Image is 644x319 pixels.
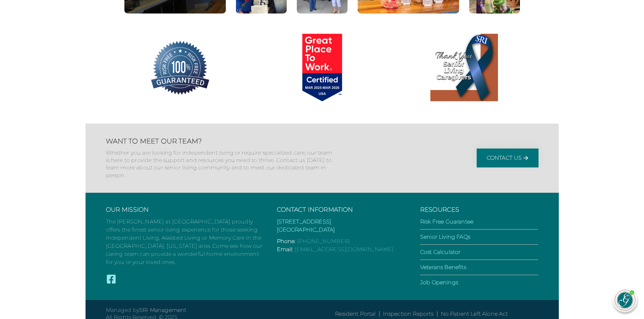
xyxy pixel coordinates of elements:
a: Risk Free Guarantee [420,218,473,225]
a: Senior Living FAQs [420,234,470,240]
a: 100% Risk Free Guarantee [109,34,251,103]
h3: Contact Information [277,206,407,214]
p: Whether you are looking for independent living or require specialized care, our team is here to p... [106,149,336,180]
a: [STREET_ADDRESS][GEOGRAPHIC_DATA] [277,218,335,233]
iframe: iframe [510,137,637,281]
img: avatar [615,290,635,310]
h2: Want to Meet Our Team? [106,137,336,145]
img: 100% Risk Free Guarantee [146,34,214,101]
a: Resident Portal [335,311,376,317]
a: Cost Calculator [420,249,460,255]
a: Thank You Senior Living Caregivers [393,34,535,103]
span: Email: [277,246,293,252]
a: Veterans Benefits [420,264,466,270]
a: [EMAIL_ADDRESS][DOMAIN_NAME] [295,246,393,252]
span: Phone: [277,238,296,244]
a: [PHONE_NUMBER] [297,238,350,244]
h3: Our Mission [106,206,263,214]
img: Great Place to Work [288,34,356,101]
a: Contact Us [477,149,539,167]
a: No Patient Left Alone Act [441,311,508,317]
img: Thank You Senior Living Caregivers [430,34,498,101]
p: The [PERSON_NAME] at [GEOGRAPHIC_DATA] proudly offers the finest senior living experience for tho... [106,218,263,266]
a: Job Openings [420,279,458,286]
a: SRI Management [139,307,186,313]
h3: Resources [420,206,539,214]
a: Great Place to Work [251,34,393,103]
a: Inspection Reports [383,311,434,317]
